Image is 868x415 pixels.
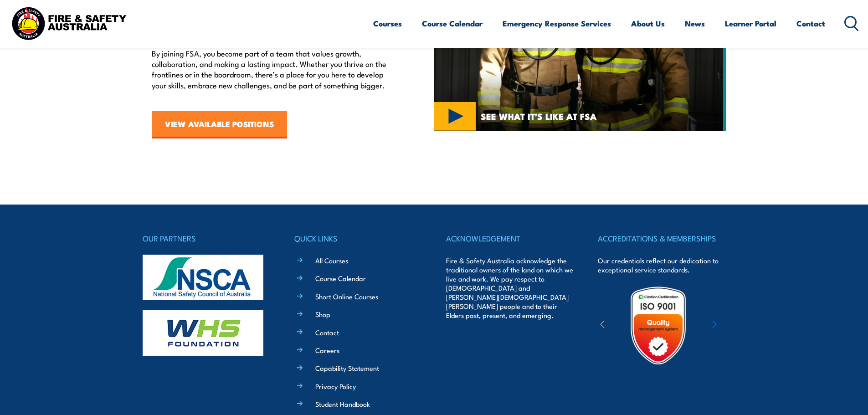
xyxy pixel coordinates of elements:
p: Fire & Safety Australia acknowledge the traditional owners of the land on which we live and work.... [446,256,574,320]
a: Shop [315,309,330,319]
h4: QUICK LINKS [294,232,422,245]
a: Privacy Policy [315,381,356,391]
img: whs-logo-footer [143,310,263,356]
a: Short Online Courses [315,292,378,301]
a: Courses [373,11,402,36]
img: ewpa-logo [699,310,778,341]
a: Capability Statement [315,363,379,373]
a: All Courses [315,256,348,265]
a: Contact [315,328,339,337]
a: VIEW AVAILABLE POSITIONS [152,111,287,138]
a: Course Calendar [422,11,483,36]
a: About Us [631,11,665,36]
a: Student Handbook [315,399,370,409]
a: Contact [796,11,825,36]
a: Course Calendar [315,273,366,283]
img: Untitled design (19) [618,286,698,365]
a: Learner Portal [725,11,776,36]
a: Emergency Response Services [503,11,611,36]
img: nsca-logo-footer [143,255,263,300]
h4: ACKNOWLEDGEMENT [446,232,574,245]
h4: OUR PARTNERS [143,232,270,245]
a: Careers [315,345,339,355]
p: By joining FSA, you become part of a team that values growth, collaboration, and making a lasting... [152,48,392,91]
p: Our credentials reflect our dedication to exceptional service standards. [598,256,725,274]
a: News [685,11,705,36]
span: SEE WHAT IT'S LIKE AT FSA [481,112,597,120]
h4: ACCREDITATIONS & MEMBERSHIPS [598,232,725,245]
